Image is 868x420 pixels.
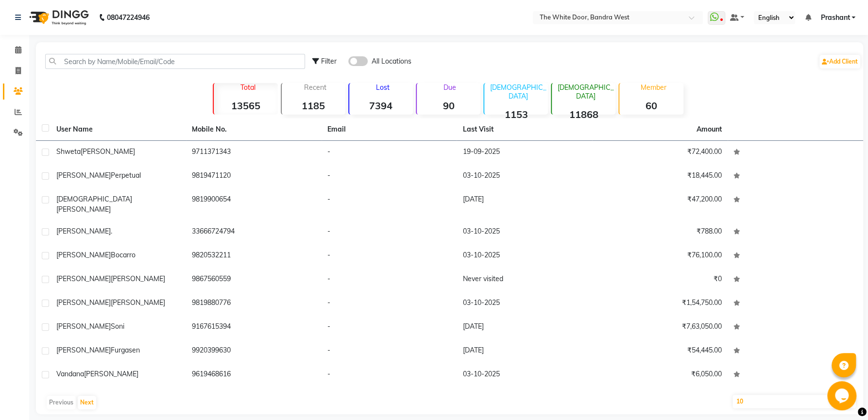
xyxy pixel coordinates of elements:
td: ₹47,200.00 [592,188,728,220]
th: Amount [691,118,728,140]
span: Vandana [56,370,84,378]
span: Shweta [56,147,81,156]
span: [PERSON_NAME] [56,346,111,354]
td: 9819471120 [186,165,322,188]
td: ₹0 [592,268,728,292]
p: [DEMOGRAPHIC_DATA] [556,83,615,101]
strong: 60 [619,100,683,112]
span: [PERSON_NAME] [111,274,165,283]
span: All Locations [372,56,411,67]
p: Total [218,83,277,92]
span: Bocarro [111,251,136,259]
p: [DEMOGRAPHIC_DATA] [488,83,548,101]
span: Soni [111,322,124,331]
td: 9619468616 [186,363,322,387]
p: Recent [286,83,345,92]
th: User Name [51,118,186,141]
td: Never visited [457,268,592,292]
strong: 1185 [282,100,345,112]
th: Last Visit [457,118,592,141]
span: [PERSON_NAME] [56,274,111,283]
td: ₹788.00 [592,220,728,244]
td: 9867560559 [186,268,322,292]
td: - [322,188,457,220]
td: ₹54,445.00 [592,339,728,363]
td: [DATE] [457,316,592,339]
td: [DATE] [457,188,592,220]
p: Due [419,83,480,92]
span: [PERSON_NAME] [84,370,138,378]
span: Prashant [820,13,850,23]
th: Mobile No. [186,118,322,141]
b: 08047224946 [107,4,150,31]
span: [PERSON_NAME] [56,171,111,180]
td: 33666724794 [186,220,322,244]
td: 9920399630 [186,339,322,363]
td: 9819880776 [186,292,322,316]
strong: 13565 [214,100,277,112]
th: Email [322,118,457,141]
td: ₹6,050.00 [592,363,728,387]
td: ₹72,400.00 [592,141,728,165]
span: Filter [321,57,337,66]
td: ₹7,63,050.00 [592,316,728,339]
td: [DATE] [457,339,592,363]
td: 9819900654 [186,188,322,220]
p: Member [623,83,683,92]
strong: 90 [417,100,480,112]
td: - [322,292,457,316]
button: Next [78,396,96,409]
span: [PERSON_NAME] [56,227,111,235]
td: - [322,363,457,387]
td: ₹18,445.00 [592,165,728,188]
span: [PERSON_NAME] [56,322,111,331]
span: [PERSON_NAME] [56,298,111,307]
iframe: chat widget [827,381,858,410]
span: [PERSON_NAME] [111,298,165,307]
td: - [322,165,457,188]
td: - [322,244,457,268]
td: - [322,268,457,292]
td: 19-09-2025 [457,141,592,165]
span: [PERSON_NAME] [56,205,111,214]
span: [DEMOGRAPHIC_DATA] [56,195,132,203]
td: - [322,220,457,244]
p: Lost [353,83,413,92]
img: logo [25,4,91,31]
td: ₹1,54,750.00 [592,292,728,316]
span: . [111,227,112,235]
td: 03-10-2025 [457,292,592,316]
span: [PERSON_NAME] [81,147,135,156]
strong: 1153 [484,108,548,120]
strong: 11868 [552,108,615,120]
td: 03-10-2025 [457,220,592,244]
span: Furgasen [111,346,140,354]
td: - [322,141,457,165]
td: 9820532211 [186,244,322,268]
td: 03-10-2025 [457,165,592,188]
td: - [322,316,457,339]
td: 9167615394 [186,316,322,339]
a: Add Client [819,55,860,68]
td: - [322,339,457,363]
span: [PERSON_NAME] [56,251,111,259]
strong: 7394 [349,100,413,112]
td: 9711371343 [186,141,322,165]
span: Perpetual [111,171,141,180]
input: Search by Name/Mobile/Email/Code [45,54,305,69]
td: 03-10-2025 [457,244,592,268]
td: 03-10-2025 [457,363,592,387]
td: ₹76,100.00 [592,244,728,268]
